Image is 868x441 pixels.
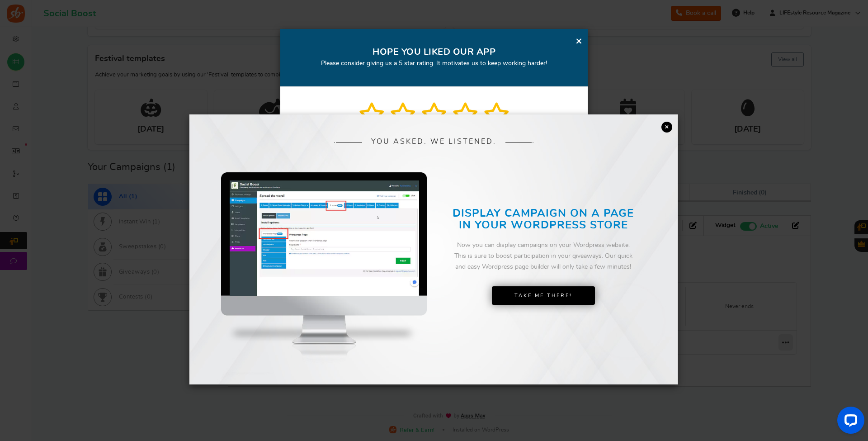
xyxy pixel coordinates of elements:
[492,286,595,305] a: Take Me There!
[230,180,419,295] img: screenshot
[830,403,868,441] iframe: LiveChat chat widget
[451,208,635,232] h2: DISPLAY CAMPAIGN ON A PAGE IN YOUR WORDPRESS STORE
[221,172,427,381] img: mockup
[451,240,635,272] div: Now you can display campaigns on your Wordpress website. This is sure to boost participation in y...
[371,138,496,146] span: YOU ASKED. WE LISTENED.
[661,122,672,133] a: ×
